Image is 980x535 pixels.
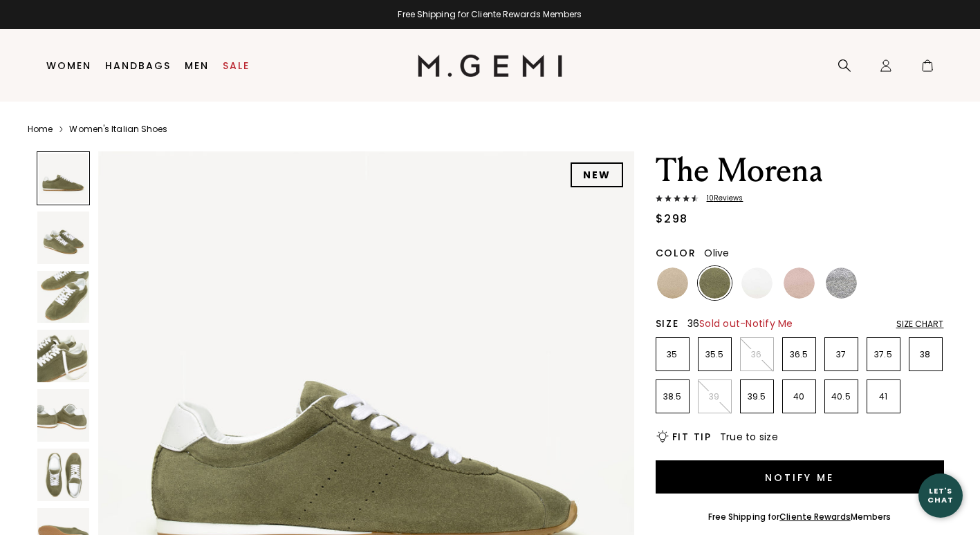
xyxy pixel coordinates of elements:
p: 38 [909,349,942,360]
p: 39.5 [741,391,773,402]
p: 37 [825,349,858,360]
img: The Morena [37,271,90,323]
span: 36 [687,317,793,330]
a: Women [46,60,91,71]
img: White [741,267,773,299]
p: 37.5 [867,349,900,360]
p: 40.5 [825,391,858,402]
h2: Size [656,318,679,329]
div: Free Shipping for Members [708,511,891,523]
a: Home [28,124,53,135]
span: 10 Review s [699,194,743,203]
img: Latte [657,267,688,299]
span: True to size [720,430,778,444]
a: Handbags [105,60,171,71]
img: The Morena [37,449,90,501]
a: Women's Italian Shoes [69,124,167,135]
div: Let's Chat [918,487,963,504]
p: 35 [656,349,689,360]
img: Ballerina Pink [784,267,815,299]
img: The Morena [37,389,90,442]
p: 36 [741,349,773,360]
button: Notify Me [656,460,944,494]
img: M.Gemi [418,55,562,77]
p: 41 [867,391,900,402]
a: Cliente Rewards [779,511,851,523]
p: 40 [783,391,815,402]
h2: Fit Tip [672,431,712,442]
h2: Color [656,247,696,259]
div: $298 [656,211,688,227]
a: Men [185,60,209,71]
a: 10Reviews [656,194,944,205]
p: 38.5 [656,391,689,402]
div: NEW [571,162,623,187]
a: Sale [223,60,250,71]
h1: The Morena [656,151,944,190]
span: Olive [704,246,729,260]
img: Silver [826,267,857,299]
p: 39 [699,391,731,402]
img: The Morena [37,330,90,382]
div: Size Chart [896,319,944,330]
span: Sold out - Notify Me [699,317,793,330]
p: 36.5 [783,349,815,360]
img: Olive [699,267,730,299]
p: 35.5 [699,349,731,360]
img: The Morena [37,212,90,264]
